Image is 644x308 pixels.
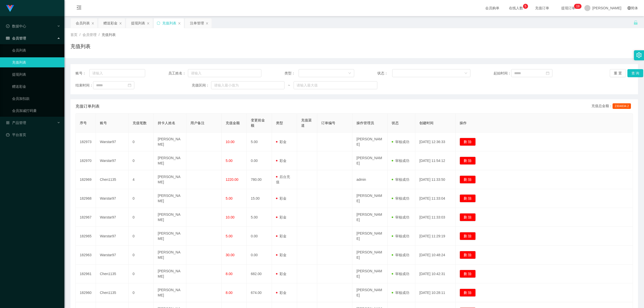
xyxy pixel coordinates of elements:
[301,118,312,127] span: 充值渠道
[119,22,122,25] i: 图标: close
[206,22,209,25] i: 图标: close
[576,4,578,9] p: 1
[392,234,409,238] span: 审核成功
[276,253,287,257] span: 彩金
[6,121,10,124] i: 图标: appstore-o
[276,272,287,276] span: 彩金
[460,270,476,278] button: 删 除
[192,83,211,88] span: 充值区间：
[415,283,456,302] td: [DATE] 10:28:11
[392,178,409,182] span: 审核成功
[12,57,60,67] a: 充值列表
[276,196,287,200] span: 彩金
[76,133,96,151] td: 182973
[627,69,643,77] button: 查 询
[276,215,287,219] span: 彩金
[523,4,528,9] sup: 5
[633,20,638,25] i: 图标: unlock
[352,189,388,208] td: [PERSON_NAME]
[627,6,631,10] i: 图标: global
[6,36,10,40] i: 图标: table
[96,246,129,265] td: Warstar97
[578,4,580,9] p: 9
[247,151,272,170] td: 0.00
[154,189,186,208] td: [PERSON_NAME]
[247,246,272,265] td: 0.00
[12,45,60,55] a: 会员列表
[154,283,186,302] td: [PERSON_NAME]
[76,189,96,208] td: 182968
[574,4,581,9] sup: 19
[91,22,94,25] i: 图标: close
[80,121,87,125] span: 序号
[247,283,272,302] td: 674.00
[83,33,97,37] span: 会员管理
[70,33,77,37] span: 首页
[96,170,129,189] td: Chen1135
[76,227,96,246] td: 182965
[392,253,409,257] span: 审核成功
[415,133,456,151] td: [DATE] 12:36:33
[226,178,238,182] span: 1220.00
[6,36,26,40] span: 会员管理
[636,52,642,58] i: 图标: setting
[356,121,374,125] span: 操作管理员
[415,208,456,227] td: [DATE] 11:33:03
[460,157,476,165] button: 删 除
[147,22,150,25] i: 图标: close
[76,246,96,265] td: 182963
[226,234,232,238] span: 5.00
[392,140,409,144] span: 审核成功
[89,69,145,77] input: 请输入
[276,234,287,238] span: 彩金
[460,175,476,184] button: 删 除
[154,151,186,170] td: [PERSON_NAME]
[75,71,89,76] span: 账号：
[415,170,456,189] td: [DATE] 11:33:50
[226,272,232,276] span: 8.00
[294,81,377,89] input: 请输入最大值
[276,291,287,295] span: 彩金
[129,227,154,246] td: 0
[178,22,181,25] i: 图标: close
[226,159,232,163] span: 5.00
[247,208,272,227] td: 5.00
[525,4,527,9] p: 5
[79,33,80,37] span: /
[76,283,96,302] td: 182960
[75,103,100,109] span: 充值订单列表
[168,71,188,76] span: 员工姓名：
[129,170,154,189] td: 4
[352,208,388,227] td: [PERSON_NAME]
[154,208,186,227] td: [PERSON_NAME]
[460,138,476,146] button: 删 除
[70,0,88,16] i: 图标: menu-fold
[494,71,511,76] span: 起始时间：
[76,265,96,283] td: 182961
[613,103,631,109] span: 2304834.2
[70,42,91,50] h1: 充值列表
[76,151,96,170] td: 182970
[96,189,129,208] td: Warstar97
[129,265,154,283] td: 0
[460,289,476,297] button: 删 除
[6,24,26,28] span: 数据中心
[96,283,129,302] td: Chen1135
[128,83,131,87] i: 图标: calendar
[352,227,388,246] td: [PERSON_NAME]
[533,6,552,10] span: 充值订单
[211,81,285,89] input: 请输入最小值为
[12,106,60,116] a: 会员加减打码量
[247,170,272,189] td: 780.00
[129,151,154,170] td: 0
[276,140,287,144] span: 彩金
[131,18,145,28] div: 提现列表
[415,246,456,265] td: [DATE] 10:48:24
[247,189,272,208] td: 15.00
[321,121,335,125] span: 订单编号
[591,103,633,109] div: 充值总金额：
[226,253,234,257] span: 30.00
[76,208,96,227] td: 182967
[190,18,204,28] div: 注单管理
[460,213,476,221] button: 删 除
